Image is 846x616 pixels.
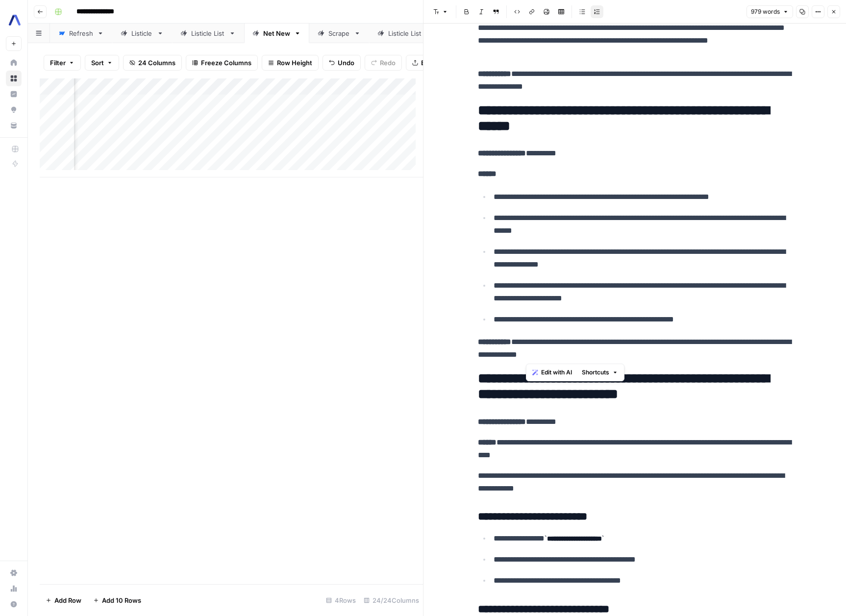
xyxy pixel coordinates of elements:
[578,366,622,379] button: Shortcuts
[6,71,22,86] a: Browse
[6,118,22,133] a: Your Data
[112,24,172,43] a: Listicle
[388,28,431,38] div: Listicle List v2
[262,55,319,71] button: Row Height
[44,55,81,71] button: Filter
[406,55,462,71] button: Export CSV
[309,24,369,43] a: Scrape
[322,592,360,608] div: 4 Rows
[186,55,258,71] button: Freeze Columns
[6,86,22,102] a: Insights
[6,8,22,32] button: Workspace: AssemblyAI
[123,55,182,71] button: 24 Columns
[263,28,290,38] div: Net New
[131,28,153,38] div: Listicle
[50,58,66,68] span: Filter
[87,592,147,608] button: Add 10 Rows
[69,28,93,38] div: Refresh
[528,366,576,379] button: Edit with AI
[369,24,450,43] a: Listicle List v2
[85,55,119,71] button: Sort
[751,7,780,16] span: 979 words
[6,596,22,612] button: Help + Support
[365,55,402,71] button: Redo
[328,28,350,38] div: Scrape
[102,595,141,605] span: Add 10 Rows
[6,55,22,71] a: Home
[50,24,112,43] a: Refresh
[6,11,24,29] img: AssemblyAI Logo
[746,5,793,18] button: 979 words
[338,58,354,68] span: Undo
[6,565,22,581] a: Settings
[201,58,251,68] span: Freeze Columns
[277,58,312,68] span: Row Height
[541,368,572,377] span: Edit with AI
[582,368,609,377] span: Shortcuts
[40,592,87,608] button: Add Row
[323,55,361,71] button: Undo
[244,24,309,43] a: Net New
[54,595,81,605] span: Add Row
[91,58,104,68] span: Sort
[380,58,396,68] span: Redo
[172,24,244,43] a: Listicle List
[191,28,225,38] div: Listicle List
[6,102,22,118] a: Opportunities
[6,581,22,596] a: Usage
[138,58,175,68] span: 24 Columns
[360,592,423,608] div: 24/24 Columns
